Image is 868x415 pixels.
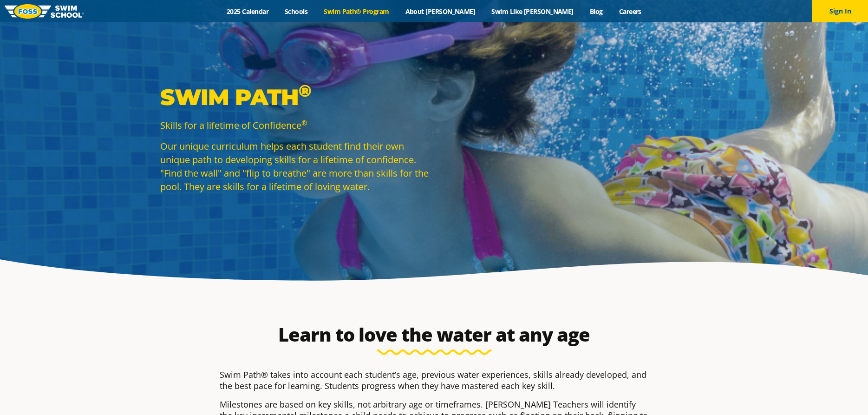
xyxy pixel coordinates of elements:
[611,7,649,16] a: Careers
[397,7,483,16] a: About [PERSON_NAME]
[299,80,311,101] sup: ®
[301,118,307,127] sup: ®
[316,7,397,16] a: Swim Path® Program
[220,369,649,391] p: Swim Path® takes into account each student’s age, previous water experiences, skills already deve...
[160,119,430,132] p: Skills for a lifetime of Confidence
[215,323,653,346] h2: Learn to love the water at any age
[483,7,582,16] a: Swim Like [PERSON_NAME]
[219,7,277,16] a: 2025 Calendar
[5,4,84,19] img: FOSS Swim School Logo
[160,83,430,111] p: Swim Path
[160,139,430,193] p: Our unique curriculum helps each student find their own unique path to developing skills for a li...
[277,7,316,16] a: Schools
[581,7,611,16] a: Blog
